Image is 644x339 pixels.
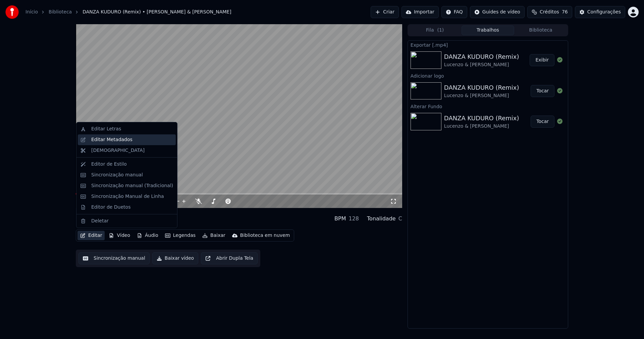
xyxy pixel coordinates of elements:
[76,220,159,227] div: Lucenzo & [PERSON_NAME]
[562,9,568,15] span: 76
[49,9,72,15] a: Biblioteca
[91,182,173,189] div: Sincronização manual (Tradicional)
[540,9,559,15] span: Créditos
[530,54,554,66] button: Exibir
[444,92,519,99] div: Lucenzo & [PERSON_NAME]
[462,26,515,35] button: Trabalhos
[83,9,231,15] span: DANZA KUDURO (Remix) • [PERSON_NAME] & [PERSON_NAME]
[408,72,568,80] div: Adicionar logo
[162,231,198,240] button: Legendas
[76,211,159,220] div: DANZA KUDURO (Remix)
[77,231,105,240] button: Editar
[91,204,130,211] div: Editor de Duetos
[371,6,399,18] button: Criar
[134,231,161,240] button: Áudio
[200,231,228,240] button: Baixar
[25,9,231,15] nav: breadcrumb
[409,26,462,35] button: Fila
[152,252,198,264] button: Baixar vídeo
[240,232,290,239] div: Biblioteca em nuvem
[444,83,519,92] div: DANZA KUDURO (Remix)
[408,102,568,110] div: Alterar Fundo
[106,231,133,240] button: Vídeo
[25,9,38,15] a: Início
[201,252,258,264] button: Abrir Dupla Tela
[91,126,121,132] div: Editar Letras
[91,136,132,143] div: Editar Metadados
[91,147,145,154] div: [DEMOGRAPHIC_DATA]
[5,5,19,19] img: youka
[398,215,402,223] div: C
[441,6,467,18] button: FAQ
[348,215,359,223] div: 128
[91,218,109,224] div: Deletar
[444,61,519,68] div: Lucenzo & [PERSON_NAME]
[514,26,567,35] button: Biblioteca
[444,123,519,130] div: Lucenzo & [PERSON_NAME]
[527,6,572,18] button: Créditos76
[575,6,625,18] button: Configurações
[587,9,621,15] div: Configurações
[401,6,439,18] button: Importar
[437,27,444,34] span: ( 1 )
[367,215,396,223] div: Tonalidade
[408,41,568,49] div: Exportar [.mp4]
[444,114,519,123] div: DANZA KUDURO (Remix)
[91,172,143,178] div: Sincronização manual
[78,252,150,264] button: Sincronização manual
[334,215,346,223] div: BPM
[444,52,519,61] div: DANZA KUDURO (Remix)
[531,85,554,97] button: Tocar
[91,161,127,168] div: Editor de Estilo
[470,6,525,18] button: Guides de vídeo
[531,116,554,128] button: Tocar
[91,193,164,200] div: Sincronização Manual de Linha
